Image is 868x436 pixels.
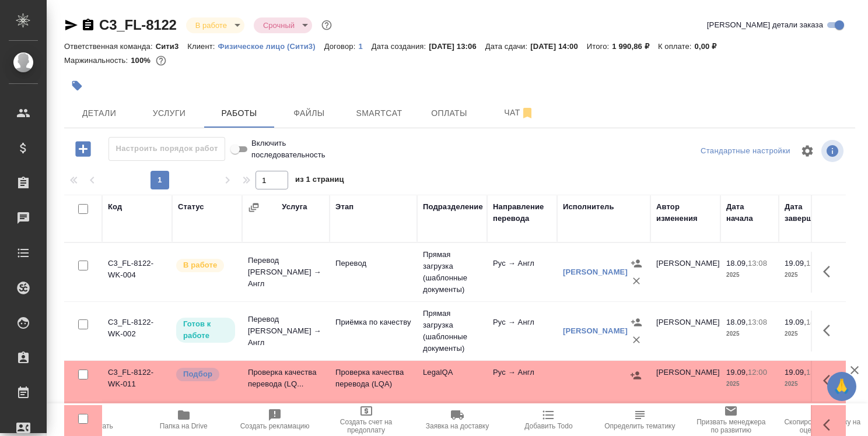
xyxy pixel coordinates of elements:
p: 2025 [726,378,773,390]
td: Рус → Англ [487,361,557,402]
p: К оплате: [658,42,695,51]
td: Рус → Англ [487,252,557,293]
div: Исполнитель [563,201,614,213]
td: Проверка качества перевода (LQ... [242,361,330,402]
td: Перевод [PERSON_NAME] → Англ [242,249,330,296]
span: 🙏 [832,374,852,399]
td: Прямая загрузка (шаблонные документы) [417,302,487,360]
span: Настроить таблицу [793,137,821,165]
td: [PERSON_NAME] [650,311,720,351]
p: Проверка качества перевода (LQA) [335,367,411,390]
button: Заявка на доставку [412,403,503,436]
button: Скопировать ссылку [81,18,95,32]
button: Пересчитать [47,403,138,436]
span: Работы [211,106,267,121]
td: [PERSON_NAME] [650,361,720,402]
div: split button [698,142,793,160]
p: 13:00 [806,368,825,377]
p: 1 990,86 ₽ [612,42,658,51]
p: [DATE] 13:06 [429,42,485,51]
button: В работе [192,20,230,30]
span: [PERSON_NAME] детали заказа [707,19,823,31]
p: Подбор [183,368,212,380]
button: Папка на Drive [138,403,229,436]
a: C3_FL-8122 [99,17,177,33]
p: Клиент: [187,42,218,51]
a: [PERSON_NAME] [563,326,628,335]
span: Оплаты [421,106,477,121]
td: [PERSON_NAME] [650,252,720,293]
button: Определить тематику [594,403,685,436]
td: C3_FL-8122-WK-004 [102,252,172,293]
p: Договор: [324,42,359,51]
td: Перевод [PERSON_NAME] → Англ [242,308,330,354]
p: 12:00 [748,368,767,377]
td: Рус → Англ [487,311,557,351]
span: Добавить Todo [524,422,572,430]
p: [DATE] 14:00 [530,42,587,51]
span: Заявка на доставку [426,422,489,430]
button: Призвать менеджера по развитию [685,403,776,436]
span: из 1 страниц [295,173,344,189]
span: Файлы [281,106,337,121]
div: Этап [335,201,353,213]
p: Перевод [335,258,411,269]
button: Здесь прячутся важные кнопки [816,258,844,286]
a: 1 [358,41,371,51]
button: Назначить [627,367,645,384]
button: Назначить [628,314,645,331]
span: Создать счет на предоплату [327,418,404,434]
p: 19.09, [785,368,806,377]
p: Дата создания: [372,42,429,51]
p: 100% [131,56,153,65]
div: В работе [186,17,244,33]
td: C3_FL-8122-WK-011 [102,361,172,402]
p: 13:08 [748,259,767,268]
button: Удалить [628,331,645,349]
p: 19.09, [785,318,806,326]
p: Дата сдачи: [485,42,530,51]
p: 2025 [785,328,831,340]
span: Детали [71,106,127,121]
p: Маржинальность: [64,56,131,65]
div: В работе [254,17,312,33]
button: Назначить [628,255,645,272]
button: Добавить Todo [503,403,594,436]
button: Создать рекламацию [229,403,320,436]
p: Ответственная команда: [64,42,156,51]
p: В работе [183,259,217,271]
button: Скопировать ссылку для ЯМессенджера [64,18,78,32]
p: 13:08 [748,318,767,326]
p: 14:00 [806,318,825,326]
a: Физическое лицо (Сити3) [218,41,324,51]
span: Smartcat [351,106,407,121]
div: Услуга [282,201,307,213]
div: Подразделение [423,201,483,213]
button: Добавить тэг [64,73,90,99]
div: Исполнитель может приступить к работе [175,317,236,344]
div: Исполнитель выполняет работу [175,258,236,273]
button: Добавить работу [67,137,99,161]
p: 12:00 [806,259,825,268]
span: Включить последовательность [251,138,325,161]
p: 2025 [726,269,773,281]
div: Статус [178,201,204,213]
p: 2025 [785,378,831,390]
span: Создать рекламацию [240,422,310,430]
button: Сгруппировать [248,202,260,213]
p: Приёмка по качеству [335,317,411,328]
p: Физическое лицо (Сити3) [218,42,324,51]
p: Итого: [587,42,612,51]
td: C3_FL-8122-WK-002 [102,311,172,351]
svg: Отписаться [520,106,534,120]
button: Удалить [628,272,645,290]
span: Услуги [141,106,197,121]
button: Здесь прячутся важные кнопки [816,367,844,395]
p: 19.09, [785,259,806,268]
button: Создать счет на предоплату [320,403,411,436]
p: 18.09, [726,318,748,326]
span: Скопировать ссылку на оценку заказа [784,418,861,434]
button: Доп статусы указывают на важность/срочность заказа [319,17,334,33]
div: Можно подбирать исполнителей [175,367,236,382]
p: 0,00 ₽ [695,42,726,51]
